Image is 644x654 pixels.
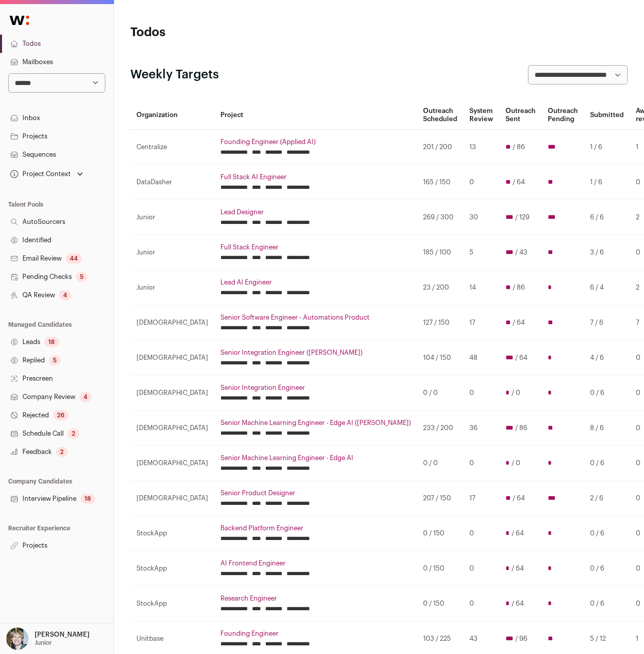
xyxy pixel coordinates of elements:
[220,243,411,251] a: Full Stack Engineer
[513,178,525,186] span: / 64
[584,551,630,586] td: 0 / 6
[417,481,463,516] td: 207 / 150
[463,200,499,235] td: 30
[220,349,411,357] a: Senior Integration Engineer ([PERSON_NAME])
[463,340,499,376] td: 48
[417,101,463,130] th: Outreach Scheduled
[463,270,499,305] td: 14
[130,340,214,376] td: [DEMOGRAPHIC_DATA]
[130,200,214,235] td: Junior
[417,305,463,340] td: 127 / 150
[35,631,90,639] p: [PERSON_NAME]
[584,340,630,376] td: 4 / 6
[130,270,214,305] td: Junior
[417,340,463,376] td: 104 / 150
[220,489,411,497] a: Senior Product Designer
[44,337,59,347] div: 18
[130,235,214,270] td: Junior
[130,481,214,516] td: [DEMOGRAPHIC_DATA]
[463,376,499,411] td: 0
[515,635,527,643] span: / 96
[463,101,499,130] th: System Review
[35,639,52,647] p: Junior
[463,165,499,200] td: 0
[220,594,411,603] a: Research Engineer
[417,200,463,235] td: 269 / 300
[463,446,499,481] td: 0
[584,586,630,621] td: 0 / 6
[220,314,411,322] a: Senior Software Engineer - Automations Product
[512,529,524,537] span: / 64
[463,586,499,621] td: 0
[584,481,630,516] td: 2 / 6
[584,376,630,411] td: 0 / 6
[417,235,463,270] td: 185 / 100
[515,213,529,221] span: / 129
[6,628,29,650] img: 6494470-medium_jpg
[49,355,61,365] div: 5
[512,389,520,397] span: / 0
[220,454,411,462] a: Senior Machine Learning Engineer - Edge AI
[130,67,219,83] h2: Weekly Targets
[417,551,463,586] td: 0 / 150
[8,170,71,178] div: Project Context
[220,630,411,638] a: Founding Engineer
[417,130,463,165] td: 201 / 200
[220,173,411,181] a: Full Stack AI Engineer
[220,138,411,146] a: Founding Engineer (Applied AI)
[513,494,525,502] span: / 64
[499,101,542,130] th: Outreach Sent
[80,494,95,504] div: 18
[4,10,35,31] img: Wellfound
[513,143,525,151] span: / 86
[584,101,630,130] th: Submitted
[584,305,630,340] td: 7 / 6
[417,165,463,200] td: 165 / 150
[417,446,463,481] td: 0 / 0
[130,101,214,130] th: Organization
[584,446,630,481] td: 0 / 6
[515,248,527,257] span: / 43
[76,272,88,282] div: 5
[584,130,630,165] td: 1 / 6
[513,283,525,292] span: / 86
[512,600,524,608] span: / 64
[130,411,214,446] td: [DEMOGRAPHIC_DATA]
[130,516,214,551] td: StockApp
[220,419,411,427] a: Senior Machine Learning Engineer - Edge AI ([PERSON_NAME])
[515,424,527,432] span: / 86
[417,270,463,305] td: 23 / 200
[463,411,499,446] td: 36
[220,384,411,392] a: Senior Integration Engineer
[463,551,499,586] td: 0
[130,165,214,200] td: DataDasher
[130,376,214,411] td: [DEMOGRAPHIC_DATA]
[417,586,463,621] td: 0 / 150
[130,446,214,481] td: [DEMOGRAPHIC_DATA]
[79,392,92,402] div: 4
[515,354,527,362] span: / 64
[584,516,630,551] td: 0 / 6
[53,410,69,420] div: 26
[130,24,296,41] h1: Todos
[417,411,463,446] td: 233 / 200
[584,200,630,235] td: 6 / 6
[463,235,499,270] td: 5
[584,165,630,200] td: 1 / 6
[220,559,411,567] a: AI Frontend Engineer
[417,516,463,551] td: 0 / 150
[463,305,499,340] td: 17
[56,447,68,457] div: 2
[584,235,630,270] td: 3 / 6
[4,628,92,650] button: Open dropdown
[66,253,82,264] div: 44
[59,290,71,300] div: 4
[463,130,499,165] td: 13
[542,101,584,130] th: Outreach Pending
[214,101,417,130] th: Project
[512,459,520,467] span: / 0
[8,167,85,181] button: Open dropdown
[68,429,79,439] div: 2
[220,208,411,216] a: Lead Designer
[584,411,630,446] td: 8 / 6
